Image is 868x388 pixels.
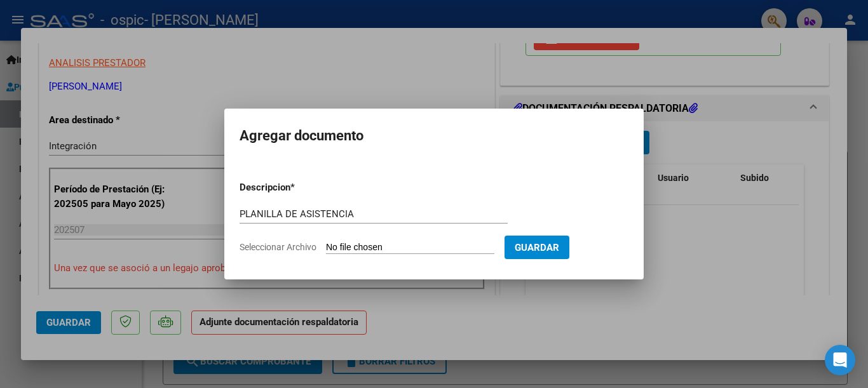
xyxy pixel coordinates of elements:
div: Open Intercom Messenger [825,345,855,375]
h2: Agregar documento [240,124,628,148]
span: Guardar [515,242,559,253]
span: Seleccionar Archivo [240,242,316,252]
p: Descripcion [240,180,356,195]
button: Guardar [505,236,569,259]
